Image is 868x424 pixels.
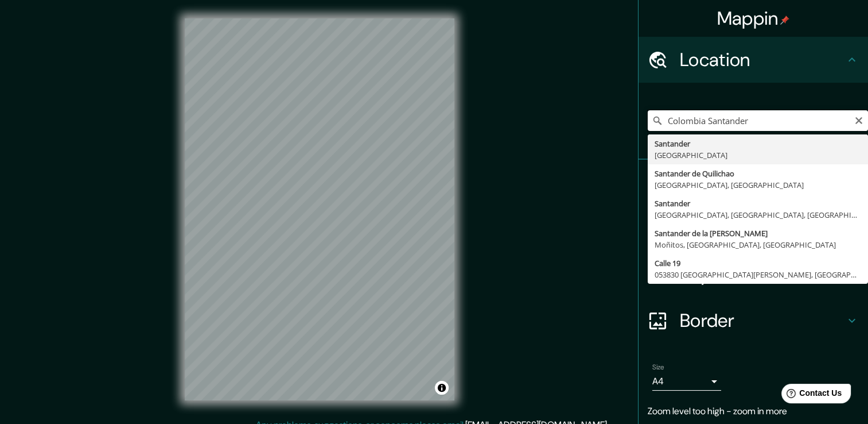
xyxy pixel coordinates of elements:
[639,252,868,298] div: Layout
[652,363,664,372] label: Size
[655,257,861,269] div: Calle 19
[655,179,861,191] div: [GEOGRAPHIC_DATA], [GEOGRAPHIC_DATA]
[655,168,861,179] div: Santander de Quilichao
[639,37,868,83] div: Location
[717,7,790,30] h4: Mappin
[780,16,789,25] img: pin-icon.png
[680,309,845,332] h4: Border
[655,209,861,221] div: [GEOGRAPHIC_DATA], [GEOGRAPHIC_DATA], [GEOGRAPHIC_DATA]
[766,379,855,411] iframe: Help widget launcher
[435,381,449,395] button: Toggle attribution
[680,48,845,71] h4: Location
[680,263,845,286] h4: Layout
[655,138,861,149] div: Santander
[655,269,861,280] div: 053830 [GEOGRAPHIC_DATA][PERSON_NAME], [GEOGRAPHIC_DATA], [GEOGRAPHIC_DATA]
[639,298,868,344] div: Border
[655,228,861,239] div: Santander de la [PERSON_NAME]
[185,18,454,400] canvas: Map
[639,160,868,206] div: Pins
[652,372,721,391] div: A4
[648,404,859,418] p: Zoom level too high - zoom in more
[655,198,861,209] div: Santander
[639,206,868,252] div: Style
[655,149,861,161] div: [GEOGRAPHIC_DATA]
[648,110,868,131] input: Pick your city or area
[854,114,863,125] button: Clear
[655,239,861,250] div: Moñitos, [GEOGRAPHIC_DATA], [GEOGRAPHIC_DATA]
